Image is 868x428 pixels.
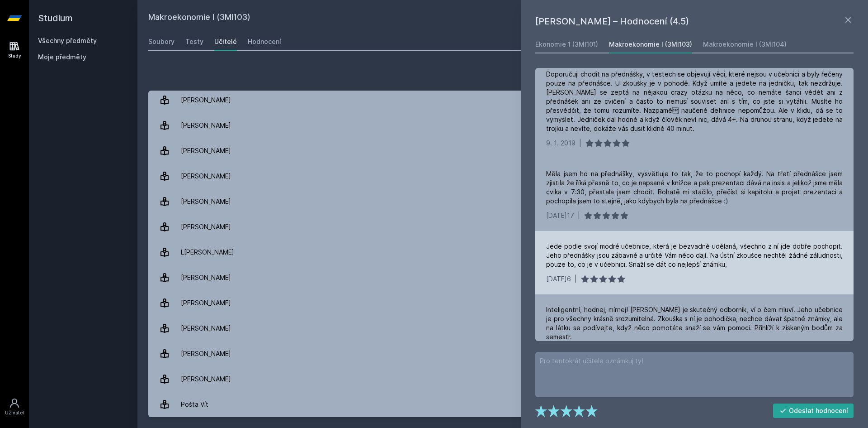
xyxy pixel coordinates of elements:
div: Učitelé [214,37,237,46]
button: Odeslat hodnocení [773,404,854,418]
a: Uživatel [2,393,27,421]
div: [PERSON_NAME] [181,91,231,109]
a: [PERSON_NAME] 9 hodnocení 3.6 [148,164,857,189]
div: Doporučuji chodit na přednášky, v testech se objevují věci, které nejsou v učebnici a byly řečeny... [546,70,843,133]
div: [PERSON_NAME] [181,269,231,287]
a: [PERSON_NAME] 2 hodnocení 4.5 [148,189,857,214]
div: Pošta Vít [181,395,208,414]
div: [PERSON_NAME] [181,142,231,160]
a: Všechny předměty [38,37,97,44]
div: Uživatel [5,409,24,416]
div: Jede podle svojí modré učebnice, která je bezvadně udělaná, všechno z ní jde dobře pochopit. Jeho... [546,242,843,269]
div: [DATE]17 [546,211,574,220]
div: | [579,139,581,148]
div: | [575,274,577,284]
div: [PERSON_NAME] [181,192,231,211]
div: Měla jsem ho na přednášky, vysvětluje to tak, že to pochopí každý. Na třetí přednášce jsem zjisti... [546,169,843,206]
a: [PERSON_NAME] 2 hodnocení 4.5 [148,138,857,164]
a: [PERSON_NAME] 2 hodnocení 2.5 [148,366,857,392]
div: | [578,211,580,220]
a: Study [2,36,27,64]
div: [PERSON_NAME] [181,319,231,337]
div: Testy [185,37,203,46]
div: [PERSON_NAME] [181,370,231,388]
a: [PERSON_NAME] 5 hodnocení 2.0 [148,265,857,290]
div: 9. 1. 2019 [546,139,576,148]
div: Study [8,53,21,59]
a: L[PERSON_NAME] 1 hodnocení 5.0 [148,240,857,265]
div: [PERSON_NAME] [181,345,231,363]
a: Pošta Vít 4 hodnocení 2.8 [148,392,857,417]
div: [PERSON_NAME] [181,116,231,135]
a: Učitelé [214,33,237,51]
span: Moje předměty [38,53,86,62]
a: [PERSON_NAME] 3 hodnocení 3.0 [148,316,857,341]
a: [PERSON_NAME] 6 hodnocení 3.8 [148,87,857,113]
div: [DATE]6 [546,274,571,284]
a: [PERSON_NAME] 1 hodnocení 3.0 [148,113,857,138]
a: [PERSON_NAME] 5 hodnocení 2.8 [148,214,857,240]
a: [PERSON_NAME] 1 hodnocení 4.0 [148,290,857,316]
div: Soubory [148,37,175,46]
div: L[PERSON_NAME] [181,243,234,261]
a: Soubory [148,33,175,51]
div: [PERSON_NAME] [181,218,231,236]
div: [PERSON_NAME] [181,167,231,185]
h2: Makroekonomie I (3MI103) [148,11,756,25]
a: Hodnocení [248,33,281,51]
div: Hodnocení [248,37,281,46]
div: Inteligentní, hodnej, mírnej! [PERSON_NAME] je skutečný odborník, ví o čem mluví. Jeho učebnice j... [546,305,843,341]
div: [PERSON_NAME] [181,294,231,312]
a: [PERSON_NAME] 48 hodnocení 4.5 [148,341,857,366]
a: Testy [185,33,203,51]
